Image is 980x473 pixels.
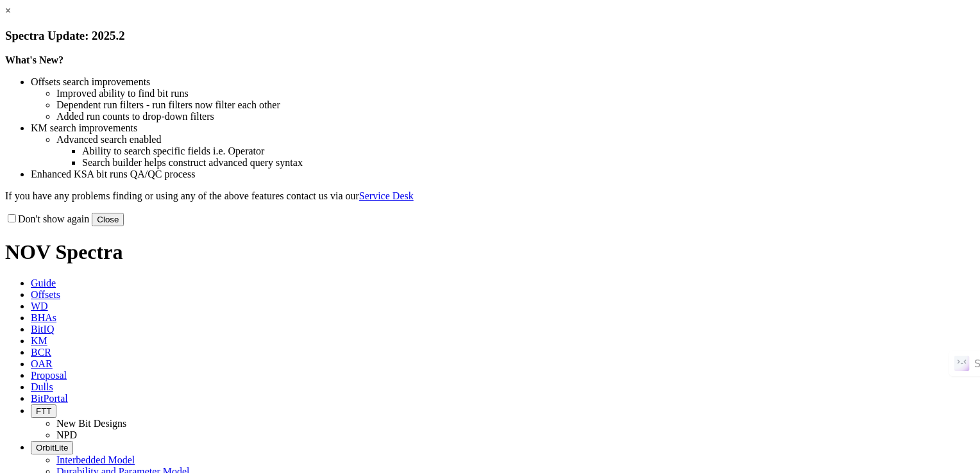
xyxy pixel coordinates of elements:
[56,418,126,429] a: New Bit Designs
[31,324,54,335] span: BitIQ
[31,278,56,288] span: Guide
[31,347,51,358] span: BCR
[31,122,975,134] li: KM search improvements
[56,454,135,465] a: Interbedded Model
[5,29,975,43] h3: Spectra Update: 2025.2
[31,289,60,300] span: Offsets
[31,335,47,346] span: KM
[82,145,975,157] li: Ability to search specific fields i.e. Operator
[36,406,51,416] span: FTT
[5,240,975,264] h1: NOV Spectra
[5,213,89,224] label: Don't show again
[36,443,68,452] span: OrbitLite
[56,88,975,99] li: Improved ability to find bit runs
[56,99,975,111] li: Dependent run filters - run filters now filter each other
[5,54,63,65] strong: What's New?
[56,134,975,145] li: Advanced search enabled
[31,370,67,381] span: Proposal
[92,213,124,226] button: Close
[82,157,975,169] li: Search builder helps construct advanced query syntax
[31,358,53,369] span: OAR
[8,214,16,222] input: Don't show again
[5,190,975,202] p: If you have any problems finding or using any of the above features contact us via our
[56,111,975,122] li: Added run counts to drop-down filters
[5,5,11,16] a: ×
[31,312,56,323] span: BHAs
[31,393,68,404] span: BitPortal
[31,301,48,311] span: WD
[56,429,77,440] a: NPD
[31,169,975,180] li: Enhanced KSA bit runs QA/QC process
[31,76,975,88] li: Offsets search improvements
[31,381,53,392] span: Dulls
[359,190,414,201] a: Service Desk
